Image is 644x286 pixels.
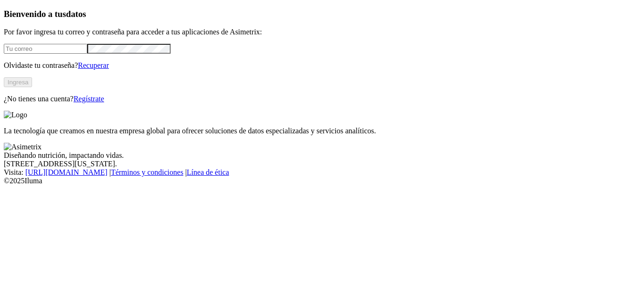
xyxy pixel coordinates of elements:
input: Tu correo [4,44,87,54]
div: © 2025 Iluma [4,177,640,185]
a: [URL][DOMAIN_NAME] [25,168,107,176]
h3: Bienvenido a tus [4,9,640,19]
img: Logo [4,111,27,119]
p: La tecnología que creamos en nuestra empresa global para ofrecer soluciones de datos especializad... [4,127,640,135]
a: Términos y condiciones [111,168,183,176]
button: Ingresa [4,77,32,87]
div: Diseñando nutrición, impactando vidas. [4,151,640,160]
p: Olvidaste tu contraseña? [4,61,640,70]
p: Por favor ingresa tu correo y contraseña para acceder a tus aplicaciones de Asimetrix: [4,28,640,36]
span: datos [66,9,86,19]
a: Recuperar [78,61,109,69]
p: ¿No tienes una cuenta? [4,95,640,103]
div: Visita : | | [4,168,640,177]
a: Regístrate [74,95,104,103]
a: Línea de ética [187,168,229,176]
div: [STREET_ADDRESS][US_STATE]. [4,160,640,168]
img: Asimetrix [4,143,41,151]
